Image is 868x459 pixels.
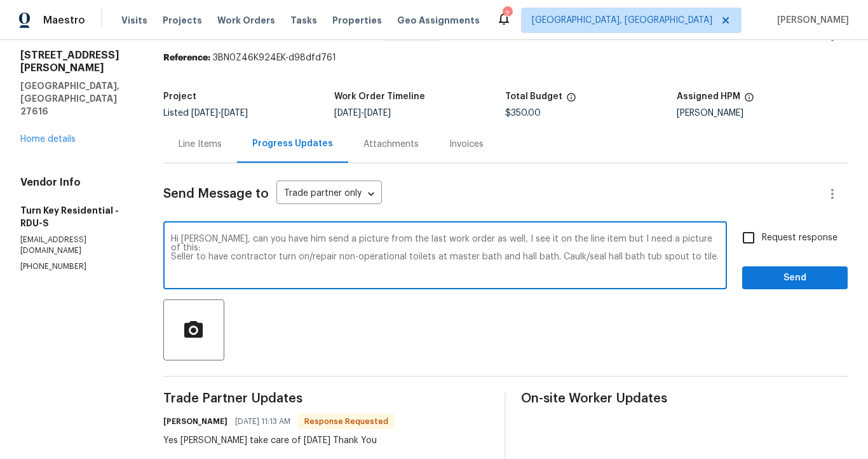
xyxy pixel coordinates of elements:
span: Listed [163,109,248,118]
span: [DATE] [364,109,391,118]
span: On-site Worker Updates [521,392,848,405]
span: Geo Assignments [397,14,480,27]
div: Trade partner only [276,184,382,205]
span: - [334,109,391,118]
h6: [PERSON_NAME] [163,415,227,428]
div: Line Items [179,138,222,151]
span: Send [752,270,837,286]
span: The total cost of line items that have been proposed by Opendoor. This sum includes line items th... [566,92,576,109]
p: [PHONE_NUMBER] [20,261,133,272]
h5: Project [163,92,196,101]
span: Work Orders [217,14,275,27]
span: $350.00 [505,109,541,118]
span: Request response [762,231,837,245]
div: Progress Updates [252,137,333,150]
span: Send Message to [163,188,269,200]
span: [DATE] [191,109,218,118]
span: [DATE] [221,109,248,118]
span: Trade Partner Updates [163,392,490,405]
div: Invoices [449,138,484,151]
div: Yes [PERSON_NAME] take care of [DATE] Thank You [163,434,395,447]
button: Send [742,266,848,290]
a: Home details [20,135,76,144]
p: [EMAIL_ADDRESS][DOMAIN_NAME] [20,235,133,256]
span: - [191,109,248,118]
h5: Turn Key Residential - RDU-S [20,204,133,229]
h5: Work Order Timeline [334,92,425,101]
div: 2 [503,8,512,20]
textarea: Hi [PERSON_NAME], can you have him send a picture from the last work order as well, I see it on t... [171,235,719,279]
span: [DATE] [334,109,361,118]
span: Visits [121,14,147,27]
span: [GEOGRAPHIC_DATA], [GEOGRAPHIC_DATA] [532,14,712,27]
div: [PERSON_NAME] [677,109,848,118]
h5: [GEOGRAPHIC_DATA], [GEOGRAPHIC_DATA] 27616 [20,79,133,118]
span: Response Requested [299,415,393,428]
h5: Total Budget [505,92,562,101]
div: Attachments [363,138,419,151]
h4: Vendor Info [20,176,133,189]
span: Projects [163,14,202,27]
h5: Assigned HPM [677,92,740,101]
span: [DATE] 11:13 AM [235,415,290,428]
b: Reference: [163,53,210,62]
h2: [STREET_ADDRESS][PERSON_NAME] [20,49,133,74]
div: 3BN0Z46K924EK-d98dfd761 [163,51,848,64]
span: The hpm assigned to this work order. [744,92,754,109]
span: Tasks [290,16,317,25]
span: Maestro [43,14,85,27]
span: Properties [332,14,382,27]
span: [PERSON_NAME] [772,14,849,27]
